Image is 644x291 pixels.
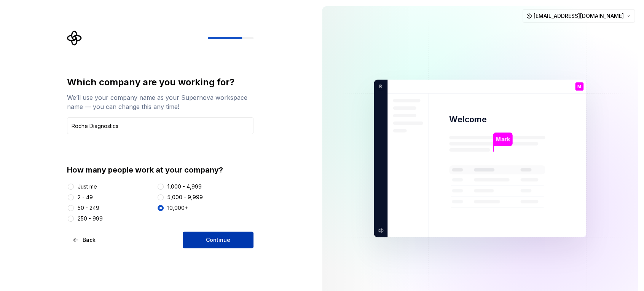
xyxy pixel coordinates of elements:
[449,114,486,125] p: Welcome
[496,135,510,144] p: Mark
[167,204,188,212] div: 10,000+
[376,83,382,90] p: R
[67,117,253,134] input: Company name
[67,93,253,111] div: We’ll use your company name as your Supernova workspace name — you can change this any time!
[577,85,581,89] p: M
[67,30,82,46] svg: Supernova Logo
[167,193,203,201] div: 5,000 - 9,999
[78,204,99,212] div: 50 - 249
[206,236,230,244] span: Continue
[67,76,253,88] div: Which company are you working for?
[534,12,624,20] span: [EMAIL_ADDRESS][DOMAIN_NAME]
[167,183,202,190] div: 1,000 - 4,999
[83,236,96,244] span: Back
[78,193,93,201] div: 2 - 49
[78,183,97,190] div: Just me
[523,9,635,23] button: [EMAIL_ADDRESS][DOMAIN_NAME]
[67,165,253,175] div: How many people work at your company?
[183,232,253,248] button: Continue
[67,232,102,248] button: Back
[78,215,103,222] div: 250 - 999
